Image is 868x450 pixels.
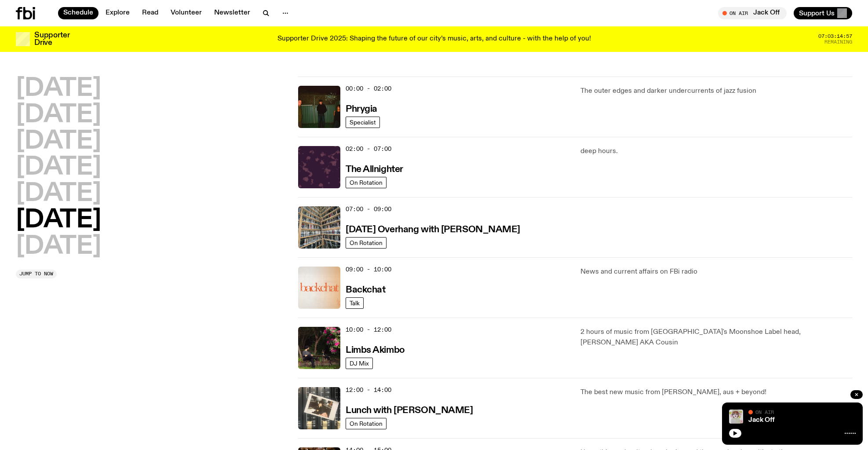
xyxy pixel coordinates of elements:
span: Jump to now [19,271,53,276]
span: On Rotation [350,179,383,186]
a: Lunch with [PERSON_NAME] [346,404,473,415]
h3: Lunch with [PERSON_NAME] [346,406,473,415]
p: deep hours. [580,146,852,157]
span: Talk [350,300,360,306]
span: Remaining [824,40,852,44]
img: Jackson sits at an outdoor table, legs crossed and gazing at a black and brown dog also sitting a... [298,327,340,369]
p: The outer edges and darker undercurrents of jazz fusion [580,86,852,96]
a: [DATE] Overhang with [PERSON_NAME] [346,223,520,234]
a: Phrygia [346,103,377,114]
span: 07:03:14:57 [818,34,852,39]
button: On AirJack Off [718,7,787,19]
a: Schedule [58,7,98,19]
span: DJ Mix [350,360,369,366]
span: 12:00 - 14:00 [346,386,391,394]
h3: [DATE] Overhang with [PERSON_NAME] [346,225,520,234]
h3: Supporter Drive [34,32,69,47]
h3: Phrygia [346,105,377,114]
button: [DATE] [16,77,101,101]
a: DJ Mix [346,358,373,369]
span: On Air [755,409,774,415]
a: Read [137,7,164,19]
img: A greeny-grainy film photo of Bela, John and Bindi at night. They are standing in a backyard on g... [298,86,340,128]
span: 00:00 - 02:00 [346,84,391,93]
img: A corner shot of the fbi music library [298,206,340,249]
p: 2 hours of music from [GEOGRAPHIC_DATA]'s Moonshoe Label head, [PERSON_NAME] AKA Cousin [580,327,852,348]
a: Volunteer [165,7,207,19]
p: The best new music from [PERSON_NAME], aus + beyond! [580,387,852,398]
span: On Rotation [350,239,383,246]
a: Talk [346,297,364,309]
p: Supporter Drive 2025: Shaping the future of our city’s music, arts, and culture - with the help o... [277,35,591,43]
span: 10:00 - 12:00 [346,326,391,334]
p: News and current affairs on FBi radio [580,267,852,277]
span: On Rotation [350,420,383,427]
button: [DATE] [16,182,101,206]
a: Specialist [346,117,380,128]
span: 02:00 - 07:00 [346,145,391,153]
button: Support Us [794,7,852,19]
h3: The Allnighter [346,165,403,174]
a: On Rotation [346,237,387,249]
span: Specialist [350,119,376,125]
a: The Allnighter [346,163,403,174]
button: [DATE] [16,208,101,233]
button: Jump to now [16,270,57,278]
a: On Rotation [346,418,387,429]
a: Backchat [346,284,385,295]
button: [DATE] [16,234,101,259]
button: [DATE] [16,103,101,128]
a: Limbs Akimbo [346,344,405,355]
img: A polaroid of Ella Avni in the studio on top of the mixer which is also located in the studio. [298,387,340,429]
button: [DATE] [16,155,101,180]
span: 07:00 - 09:00 [346,205,391,213]
a: On Rotation [346,177,387,188]
span: Support Us [799,9,835,17]
a: Explore [100,7,135,19]
button: [DATE] [16,129,101,154]
h3: Backchat [346,285,385,295]
h3: Limbs Akimbo [346,346,405,355]
a: Jack Off [748,417,775,424]
a: Newsletter [209,7,255,19]
span: 09:00 - 10:00 [346,265,391,274]
img: a dotty lady cuddling her cat amongst flowers [729,410,743,424]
